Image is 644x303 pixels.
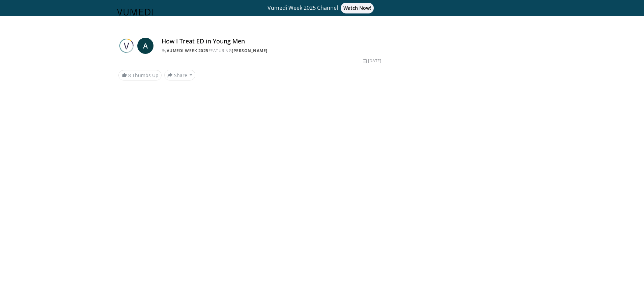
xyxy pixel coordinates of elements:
img: VuMedi Logo [117,9,153,15]
a: 8 Thumbs Up [118,70,162,80]
button: Share [164,70,196,80]
a: A [137,38,153,54]
div: By FEATURING [162,48,382,54]
img: Vumedi Week 2025 [118,38,135,54]
h4: How I Treat ED in Young Men [162,38,382,45]
a: Vumedi Week 2025 [167,48,208,54]
div: [DATE] [363,58,381,64]
a: [PERSON_NAME] [232,48,268,54]
span: 8 [128,72,131,78]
